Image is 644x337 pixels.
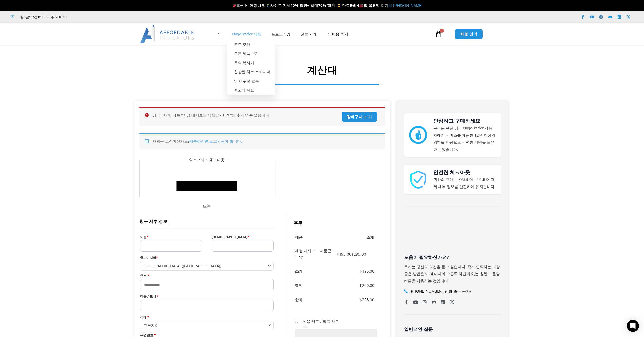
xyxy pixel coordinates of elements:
[227,85,275,95] a: 최고의 지표
[233,4,237,7] img: 🎉
[227,58,275,67] a: 무역 복사기
[143,323,266,328] span: Georgia
[360,297,374,302] bdi: $ 295.00
[295,269,303,274] strong: 소계
[359,4,363,7] img: 🏭
[153,139,242,144] font: 재방문 고객이신가요?
[266,4,270,7] img: 🏌️‍♂️
[287,214,385,230] h3: 주문
[227,40,275,49] a: 프로 모션
[212,235,247,239] font: [DEMOGRAPHIC_DATA]
[74,14,150,20] iframe: Customer reviews powered by Trustpilot
[341,111,377,122] a: 장바구니 보기
[140,235,147,239] font: 이름
[295,278,337,293] th: 할인
[409,171,427,189] img: 1000913 | Affordable Indicators – NinjaTrader
[19,14,67,20] span: 월 - 금: 오전 8:00 – 오후 6:00 EST
[433,125,496,153] p: 우리는 수천 명의 NinjaTrader 사용자에게 서비스를 제공한 12년 이상의 경험을 바탕으로 강력한 기반을 보유하고 있습니다.
[455,29,483,39] a: 회원 영역
[154,63,490,77] h1: 계산대
[627,320,639,332] div: 인터콤 메신저 열기
[427,27,450,41] a: 1
[388,3,422,8] a: 를 [PERSON_NAME]
[153,112,270,117] font: 장바구니에 다른 "계정 대시보드 제품군 - 1 PC"를 추가할 수 없습니다.
[360,269,374,274] bdi: 495.00
[354,252,366,257] bdi: 295.00
[350,3,376,8] strong: 9월 4 일 목요
[227,67,275,76] a: 향상된 차트 트레이더
[140,321,274,330] span: 상태
[139,214,275,228] h3: 청구 세부 정보
[318,3,335,8] strong: 70% 할인
[139,202,275,210] span: 또는
[360,269,362,274] span: $
[295,297,303,302] strong: 합계
[408,288,471,295] span: [PHONE_NUMBER] (전화 또는 문자)
[460,32,477,36] span: 회원 영역
[360,283,374,288] bdi: $ 200.00
[143,263,266,268] span: United States (US)
[337,230,377,245] th: 소계
[322,28,353,40] a: 개 이용 후기
[189,139,242,144] a: 계속하려면 로그인해야 합니다.
[213,28,227,40] a: 약
[337,251,374,258] div: $ $
[11,2,644,9] p: 만료 일 여기
[295,247,334,261] font: 계정 대시보드 제품군 - 1 PC
[227,49,275,58] a: 모든 제품 보기
[295,230,337,245] th: 제품
[339,252,351,257] bdi: 495.00
[290,3,307,8] strong: 40% 할인
[358,283,360,288] span: -
[433,117,496,125] h3: 안심하고 구매하세요
[140,274,147,278] font: 주소
[295,28,322,40] a: 선물 거래
[140,261,274,270] span: 국가 / 지역
[176,181,237,191] button: GPay로 구매
[140,25,195,43] img: LogoAI | Affordable Indicators – NinjaTrader
[140,256,156,260] font: 국가 / 지역
[303,319,339,324] font: 신용 카드 / 직불 카드
[409,126,427,144] img: mark thumbs good 43913 | Affordable Indicators – NinjaTrader
[404,254,501,260] h3: 도움이 필요하신가요?
[227,40,275,95] ul: NinjaTrader 제품
[404,264,500,283] span: 우리는 당신의 의견을 듣고 싶습니다! 즉시 연락하는 가장 좋은 방법은 이 페이지의 오른쪽 하단에 있는 원형 도움말 버튼을 사용하는 것입니다.
[175,166,238,179] iframe: Secure express checkout frame
[404,215,501,253] iframe: Customer reviews powered by Trustpilot
[337,4,341,7] img: ⌛
[440,29,444,33] span: 1
[433,168,496,176] h3: 안전한 체크아웃
[140,315,147,320] font: 상태
[213,28,434,40] nav: 메뉴
[227,76,275,85] a: 영향 주문 흐름
[266,28,295,40] a: 프로그래밍
[140,294,156,299] font: 마을 / 도시
[233,3,342,8] span: [DATE] 연장 세일 사이트 전체 + 최대 |
[227,28,266,40] a: NinjaTrader 제품
[404,326,501,332] h3: 일반적인 질문
[186,156,228,163] legend: 익스프레스 체크아웃
[433,176,496,190] p: 귀하의 구매는 완벽하게 보호되어 결제 세부 정보를 안전하게 유지합니다.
